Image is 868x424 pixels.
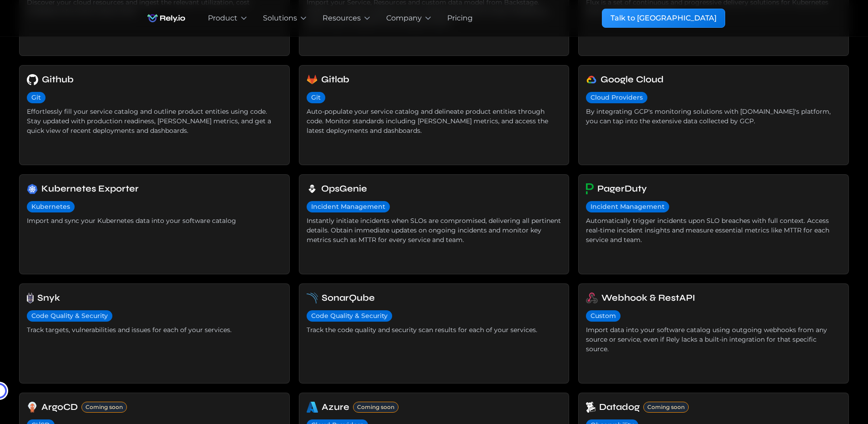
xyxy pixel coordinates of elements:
h6: Kubernetes Exporter [41,182,139,196]
a: SonarQube [307,291,562,305]
div: Git [311,93,321,102]
a: PagerDuty [586,182,841,196]
a: DatadogComing soon [586,400,841,414]
div: By integrating GCP's monitoring solutions with [DOMAIN_NAME]'s platform, you can tap into the ext... [586,107,841,126]
div: Automatically trigger incidents upon SLO breaches with full context. Access real-time incident in... [586,216,841,245]
div: Import and sync your Kubernetes data into your software catalog [27,216,282,226]
a: Kubernetes Exporter [27,182,282,196]
div: Instantly initiate incidents when SLOs are compromised, delivering all pertinent details. Obtain ... [307,216,562,245]
h6: Webhook & RestAPI [601,291,695,305]
a: Talk to [GEOGRAPHIC_DATA] [602,9,725,28]
h6: ArgoCD [41,400,78,414]
div: Track the code quality and security scan results for each of your services. [307,325,562,335]
a: OpsGenie [307,182,562,196]
a: Pricing [447,13,473,24]
a: AzureComing soon [307,400,562,414]
a: Webhook & RestAPI [586,291,841,305]
div: Coming soon [647,403,685,411]
a: Gitlab [307,73,562,86]
a: Github [27,73,282,86]
div: Import data into your software catalog using outgoing webhooks from any source or service, even i... [586,325,841,354]
h6: Snyk [37,291,60,305]
iframe: Chatbot [808,364,855,411]
div: Effortlessly fill your service catalog and outline product entities using code. Stay updated with... [27,107,282,136]
h6: OpsGenie [321,182,367,196]
h6: Azure [322,400,349,414]
div: Custom [590,311,616,321]
a: ArgoCDComing soon [27,400,282,414]
h6: SonarQube [322,291,375,305]
div: Track targets, vulnerabilities and issues for each of your services. [27,325,282,335]
img: Rely.io logo [143,9,190,27]
div: Talk to [GEOGRAPHIC_DATA] [611,13,717,24]
a: home [143,9,190,27]
div: Git [31,93,41,102]
div: Cloud Providers [590,93,643,102]
div: Coming soon [86,403,123,411]
div: Code Quality & Security [311,311,388,321]
div: Auto-populate your service catalog and delineate product entities through code. Monitor standards... [307,107,562,136]
h6: Google Cloud [601,73,664,86]
div: Resources [323,13,361,24]
h6: Gitlab [321,73,349,86]
div: Kubernetes [31,202,70,212]
div: Incident Management [590,202,665,212]
a: Snyk [27,291,282,305]
a: Google Cloud [586,73,841,86]
div: Company [386,13,422,24]
h6: Github [42,73,74,86]
div: Solutions [263,13,297,24]
div: Coming soon [357,403,394,411]
div: Product [208,13,237,24]
div: Incident Management [311,202,385,212]
div: Code Quality & Security [31,311,108,321]
h6: PagerDuty [597,182,647,196]
h6: Datadog [599,400,640,414]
